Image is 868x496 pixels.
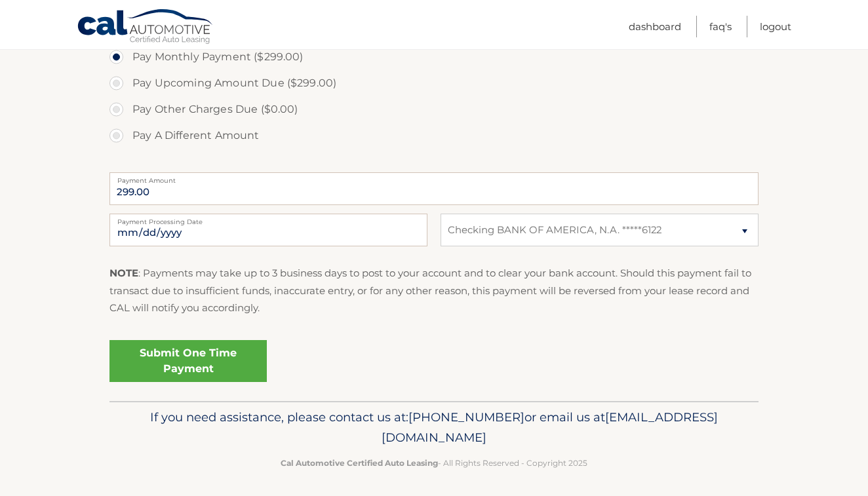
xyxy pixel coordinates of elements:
[109,172,759,205] input: Payment Amount
[109,96,759,123] label: Pay Other Charges Due ($0.00)
[281,458,438,468] strong: Cal Automotive Certified Auto Leasing
[760,16,791,37] a: Logout
[77,9,214,47] a: Cal Automotive
[109,340,267,382] a: Submit One Time Payment
[109,214,427,246] input: Payment Date
[118,407,750,449] p: If you need assistance, please contact us at: or email us at
[109,123,759,149] label: Pay A Different Amount
[109,267,138,279] strong: NOTE
[109,172,759,183] label: Payment Amount
[408,410,524,425] span: [PHONE_NUMBER]
[629,16,681,37] a: Dashboard
[118,456,750,470] p: - All Rights Reserved - Copyright 2025
[109,265,759,316] p: : Payments may take up to 3 business days to post to your account and to clear your bank account....
[109,214,427,224] label: Payment Processing Date
[709,16,732,37] a: FAQ's
[109,44,759,70] label: Pay Monthly Payment ($299.00)
[109,70,759,96] label: Pay Upcoming Amount Due ($299.00)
